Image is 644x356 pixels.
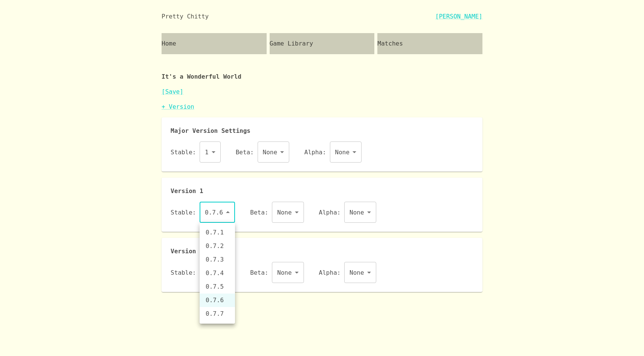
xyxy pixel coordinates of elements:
[200,239,235,253] li: 0.7.2
[200,280,235,294] li: 0.7.5
[200,226,235,239] li: 0.7.1
[200,307,235,321] li: 0.7.7
[200,266,235,280] li: 0.7.4
[200,294,235,307] li: 0.7.6
[200,253,235,266] li: 0.7.3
